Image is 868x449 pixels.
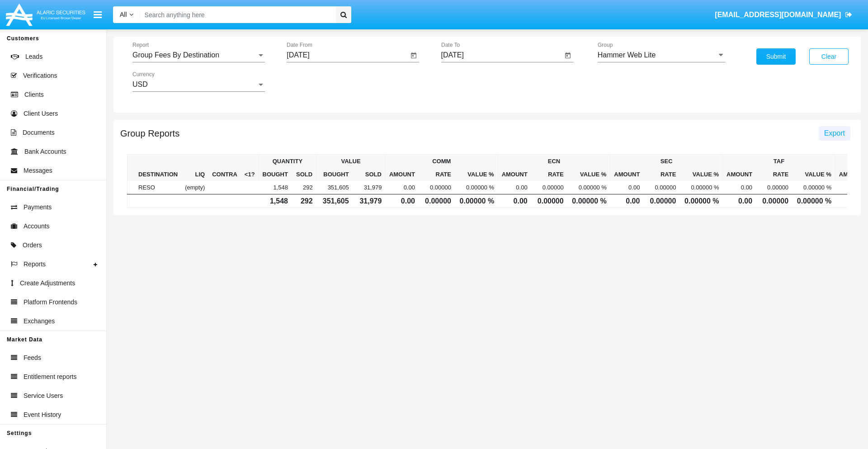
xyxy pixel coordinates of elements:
td: 0.00000 % [455,194,498,208]
td: 0.00 [498,194,531,208]
button: Export [819,126,850,141]
td: 0.00000 [643,194,679,208]
span: Group Fees By Destination [132,51,219,59]
th: VALUE % [455,168,498,181]
td: 0.00000 [756,194,792,208]
th: TAF [723,155,835,168]
span: Payments [24,203,52,212]
td: 0.00000 [756,181,792,194]
button: Submit [756,48,796,65]
a: All [113,10,140,19]
th: <1? [241,155,259,181]
td: 0.00000 [419,181,455,194]
th: Sold [353,168,386,181]
a: [EMAIL_ADDRESS][DOMAIN_NAME] [711,2,857,28]
th: COMM [385,155,498,168]
th: CONTRA [208,155,241,181]
th: DESTINATION [135,155,181,181]
td: 0.00000 [419,194,455,208]
th: Bought [259,168,292,181]
th: RATE [756,168,792,181]
td: 0.00000 % [679,181,722,194]
span: Event History [24,410,61,420]
td: RESO [135,181,181,194]
td: 0.00 [385,194,419,208]
th: RATE [531,168,567,181]
span: Accounts [24,222,50,231]
td: 292 [292,181,316,194]
td: 1,548 [259,194,292,208]
span: USD [132,80,148,88]
span: Messages [24,166,52,175]
th: RATE [419,168,455,181]
th: AMOUNT [385,168,419,181]
span: Verifications [23,71,57,80]
span: All [120,11,127,18]
td: 0.00000 [531,194,567,208]
span: Client Users [24,109,58,118]
td: 0.00000 % [679,194,722,208]
td: 351,605 [316,181,353,194]
td: 0.00000 % [567,194,610,208]
th: ECN [498,155,610,168]
th: LIQ [181,155,208,181]
td: 0.00 [498,181,531,194]
button: Clear [809,48,849,65]
th: AMOUNT [610,168,644,181]
span: Documents [23,128,55,137]
td: 1,548 [259,181,292,194]
input: Search [140,6,333,23]
td: 0.00000 % [792,194,835,208]
th: VALUE % [679,168,722,181]
td: 0.00 [610,181,644,194]
span: Entitlement reports [24,372,77,382]
td: 0.00000 [643,181,679,194]
td: 0.00 [723,181,756,194]
th: Bought [316,168,353,181]
span: Feeds [24,353,41,363]
span: Platform Frontends [24,298,77,307]
th: SEC [610,155,723,168]
td: 31,979 [353,194,386,208]
span: Create Adjustments [20,279,75,288]
td: 31,979 [353,181,386,194]
img: Logo image [5,1,87,28]
th: AMOUNT [723,168,756,181]
span: Leads [25,52,42,61]
span: Reports [24,260,46,269]
h5: Group Reports [120,130,179,137]
th: VALUE [316,155,386,168]
span: Exchanges [24,317,55,326]
td: 0.00000 % [792,181,835,194]
span: Service Users [24,391,63,401]
td: 0.00 [385,181,419,194]
button: Open calendar [562,50,573,61]
button: Open calendar [408,50,419,61]
span: Bank Accounts [24,147,66,156]
th: QUANTITY [259,155,316,168]
th: VALUE % [567,168,610,181]
td: (empty) [181,181,208,194]
td: 0.00000 % [567,181,610,194]
td: 0.00000 [531,181,567,194]
span: Orders [23,241,42,250]
span: [EMAIL_ADDRESS][DOMAIN_NAME] [715,11,841,19]
th: VALUE % [792,168,835,181]
span: Clients [24,90,44,99]
td: 0.00 [723,194,756,208]
td: 292 [292,194,316,208]
th: RATE [643,168,679,181]
td: 0.00 [610,194,644,208]
td: 0.00000 % [455,181,498,194]
td: 351,605 [316,194,353,208]
th: AMOUNT [498,168,531,181]
span: Export [824,129,845,137]
th: Sold [292,168,316,181]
